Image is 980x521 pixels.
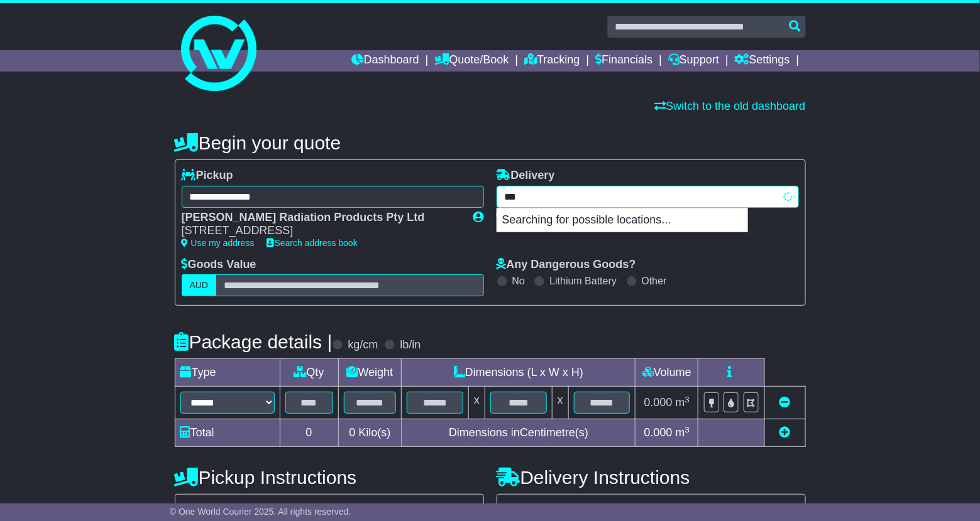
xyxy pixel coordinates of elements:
[595,50,652,72] a: Financials
[668,50,719,72] a: Support
[676,396,690,409] span: m
[182,274,217,296] label: AUD
[685,395,690,404] sup: 3
[636,359,698,387] td: Volume
[512,275,525,287] label: No
[524,50,580,72] a: Tracking
[497,208,747,232] p: Searching for possible locations...
[182,224,461,238] div: [STREET_ADDRESS]
[642,275,667,287] label: Other
[402,359,636,387] td: Dimensions (L x W x H)
[338,419,402,447] td: Kilo(s)
[549,275,617,287] label: Lithium Battery
[779,396,791,409] a: Remove this item
[182,211,461,225] div: [PERSON_NAME] Radiation Products Pty Ltd
[552,387,568,419] td: x
[400,338,421,352] label: lb/in
[338,359,402,387] td: Weight
[280,419,338,447] td: 0
[175,359,280,387] td: Type
[182,238,255,248] a: Use my address
[182,169,233,183] label: Pickup
[402,419,636,447] td: Dimensions in Centimetre(s)
[644,426,673,439] span: 0.000
[434,50,509,72] a: Quote/Book
[175,467,484,488] h4: Pickup Instructions
[685,425,690,434] sup: 3
[349,426,355,439] span: 0
[735,50,790,72] a: Settings
[676,426,690,439] span: m
[497,186,799,208] typeahead: Please provide city
[175,331,333,352] h4: Package details |
[779,426,791,439] a: Add new item
[348,338,378,352] label: kg/cm
[497,467,806,488] h4: Delivery Instructions
[280,359,338,387] td: Qty
[170,507,351,517] span: © One World Courier 2025. All rights reserved.
[469,387,485,419] td: x
[654,100,805,112] a: Switch to the old dashboard
[497,258,636,272] label: Any Dangerous Goods?
[352,50,419,72] a: Dashboard
[497,169,555,183] label: Delivery
[175,419,280,447] td: Total
[175,132,806,153] h4: Begin your quote
[267,238,358,248] a: Search address book
[644,396,673,409] span: 0.000
[182,258,256,272] label: Goods Value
